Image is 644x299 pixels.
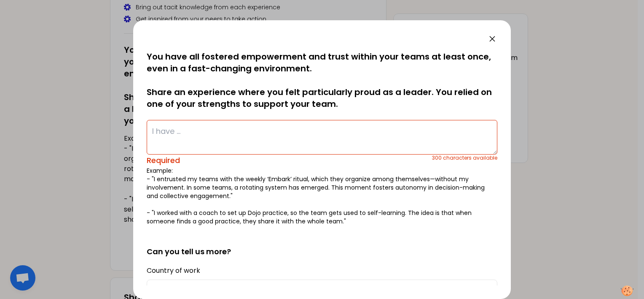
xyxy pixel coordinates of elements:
div: 300 characters available [432,155,497,166]
div: Required [147,155,432,166]
p: Example: - "I entrusted my teams with the weekly ‘Embark’ ritual, which they organize among thems... [147,166,497,226]
p: You have all fostered empowerment and trust within your teams at least once, even in a fast-chang... [147,51,497,110]
span: [GEOGRAPHIC_DATA] [152,285,480,297]
h2: Can you tell us more? [147,232,497,258]
label: Country of work [147,266,200,275]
